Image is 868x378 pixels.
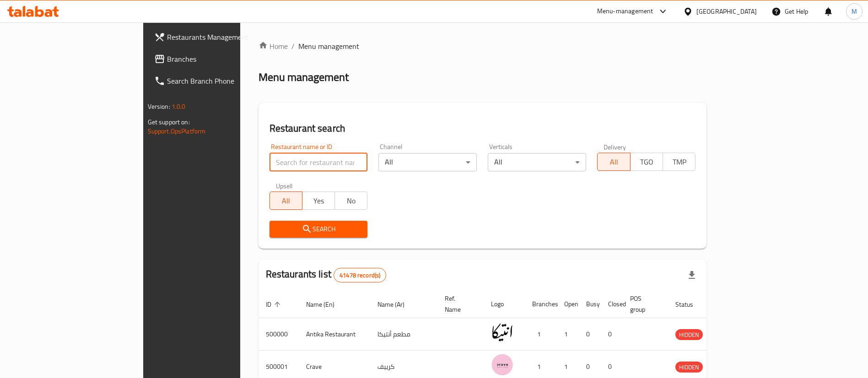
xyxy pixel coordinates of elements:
h2: Restaurant search [270,122,696,135]
div: Total records count [334,268,386,282]
button: No [334,192,367,210]
span: Restaurants Management [167,32,281,43]
span: Get support on: [148,116,190,128]
td: 1 [525,318,557,351]
span: Version: [148,101,170,112]
div: Menu-management [597,6,653,17]
img: Antika Restaurant [491,321,514,344]
button: TMP [663,153,695,171]
span: All [601,155,626,169]
img: Crave [491,353,514,376]
button: Search [270,221,368,238]
th: Closed [601,290,623,318]
span: ID [266,299,283,310]
div: All [378,153,477,171]
nav: breadcrumb [259,41,707,52]
span: 1.0.0 [172,101,186,112]
li: / [291,41,295,52]
span: TMP [667,155,692,169]
span: 41478 record(s) [334,271,386,280]
a: Support.OpsPlatform [148,125,206,137]
button: Yes [302,192,335,210]
span: TGO [634,155,659,169]
button: All [597,153,630,171]
span: M [852,6,857,16]
h2: Menu management [259,70,349,85]
span: HIDDEN [675,330,703,340]
label: Delivery [604,144,626,150]
span: Branches [167,53,281,64]
span: Name (Ar) [377,299,416,310]
span: HIDDEN [675,362,703,373]
div: HIDDEN [675,329,703,340]
span: No [339,194,364,208]
td: 0 [601,318,623,351]
span: Yes [306,194,331,208]
td: Antika Restaurant [299,318,370,351]
span: Menu management [298,41,359,52]
div: Export file [681,264,703,286]
th: Logo [484,290,525,318]
a: Restaurants Management [147,26,288,48]
th: Open [557,290,579,318]
span: POS group [630,293,657,315]
span: All [274,194,299,208]
button: All [270,192,302,210]
td: 0 [579,318,601,351]
span: Status [675,299,705,310]
h2: Restaurants list [266,267,387,282]
th: Busy [579,290,601,318]
td: مطعم أنتيكا [370,318,437,351]
button: TGO [630,153,663,171]
input: Search for restaurant name or ID.. [270,153,368,171]
span: Search [277,224,361,235]
span: Ref. Name [445,293,473,315]
span: Name (En) [306,299,346,310]
span: Search Branch Phone [167,75,281,86]
div: HIDDEN [675,362,703,373]
div: All [488,153,586,171]
td: 1 [557,318,579,351]
div: [GEOGRAPHIC_DATA] [696,6,757,16]
th: Branches [525,290,557,318]
a: Search Branch Phone [147,70,288,92]
label: Upsell [276,182,293,189]
a: Branches [147,48,288,70]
